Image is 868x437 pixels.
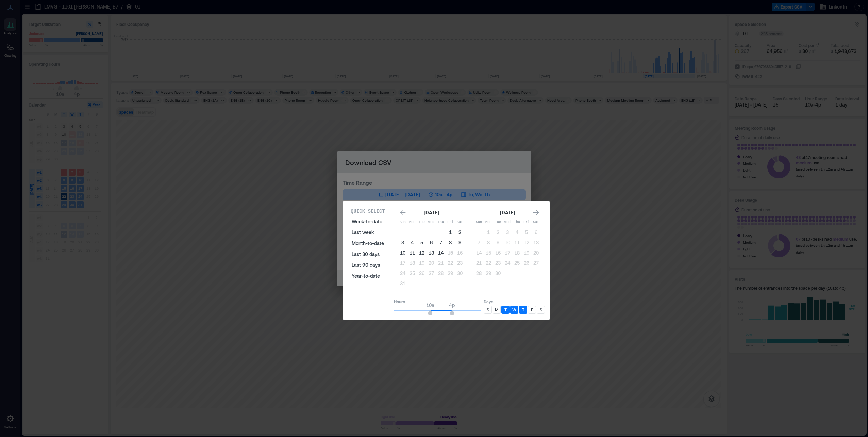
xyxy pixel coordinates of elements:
button: 22 [484,258,493,268]
p: Quick Select [351,208,385,215]
p: Sat [455,220,465,225]
button: 31 [398,279,407,288]
button: 30 [455,269,465,278]
button: 20 [427,258,436,268]
button: 14 [436,248,446,258]
button: 5 [417,238,427,247]
button: 7 [436,238,446,247]
button: 9 [455,238,465,247]
p: Mon [484,220,493,225]
button: 3 [398,238,407,247]
th: Thursday [512,217,522,227]
th: Friday [522,217,531,227]
button: 4 [407,238,417,247]
span: 10a [426,302,434,308]
p: Fri [446,220,455,225]
button: Month-to-date [348,238,388,249]
th: Saturday [531,217,541,227]
button: 19 [417,258,427,268]
button: 4 [512,228,522,237]
button: 26 [417,269,427,278]
p: F [531,307,533,312]
p: Fri [522,220,531,225]
button: 30 [493,269,503,278]
button: 28 [436,269,446,278]
p: Wed [427,220,436,225]
button: 10 [398,248,407,258]
th: Thursday [436,217,446,227]
button: 1 [446,228,455,237]
div: [DATE] [498,209,517,217]
p: M [495,307,498,312]
th: Tuesday [417,217,427,227]
p: Tue [493,220,503,225]
p: Hours [394,299,481,304]
button: 3 [503,228,512,237]
button: 15 [484,248,493,258]
button: 15 [446,248,455,258]
p: W [512,307,516,312]
button: 21 [474,258,484,268]
button: 6 [427,238,436,247]
button: 24 [503,258,512,268]
p: T [522,307,524,312]
button: 17 [398,258,407,268]
p: Sun [474,220,484,225]
button: Last 90 days [348,260,388,271]
button: 29 [484,269,493,278]
th: Tuesday [493,217,503,227]
button: 10 [503,238,512,247]
button: 12 [522,238,531,247]
button: 7 [474,238,484,247]
button: 29 [446,269,455,278]
th: Monday [407,217,417,227]
button: 14 [474,248,484,258]
button: 13 [427,248,436,258]
button: 5 [522,228,531,237]
button: 12 [417,248,427,258]
div: [DATE] [422,209,441,217]
button: Last 30 days [348,249,388,260]
button: 1 [484,228,493,237]
button: 23 [493,258,503,268]
button: 19 [522,248,531,258]
button: Go to next month [531,208,541,217]
th: Saturday [455,217,465,227]
p: Days [484,299,545,304]
th: Sunday [474,217,484,227]
p: Sat [531,220,541,225]
button: 2 [493,228,503,237]
button: 23 [455,258,465,268]
button: 28 [474,269,484,278]
p: Thu [436,220,446,225]
button: 18 [407,258,417,268]
button: 26 [522,258,531,268]
button: 9 [493,238,503,247]
button: 27 [427,269,436,278]
th: Wednesday [503,217,512,227]
p: Wed [503,220,512,225]
th: Friday [446,217,455,227]
button: 16 [455,248,465,258]
button: 11 [512,238,522,247]
p: Tue [417,220,427,225]
button: Year-to-date [348,271,388,281]
button: 27 [531,258,541,268]
th: Wednesday [427,217,436,227]
button: 13 [531,238,541,247]
p: Sun [398,220,407,225]
span: 4p [449,302,455,308]
p: S [540,307,542,312]
button: 8 [484,238,493,247]
button: 18 [512,248,522,258]
button: 8 [446,238,455,247]
button: 22 [446,258,455,268]
button: 2 [455,228,465,237]
button: 25 [512,258,522,268]
p: Mon [407,220,417,225]
p: Thu [512,220,522,225]
th: Monday [484,217,493,227]
button: 16 [493,248,503,258]
button: 24 [398,269,407,278]
button: 25 [407,269,417,278]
